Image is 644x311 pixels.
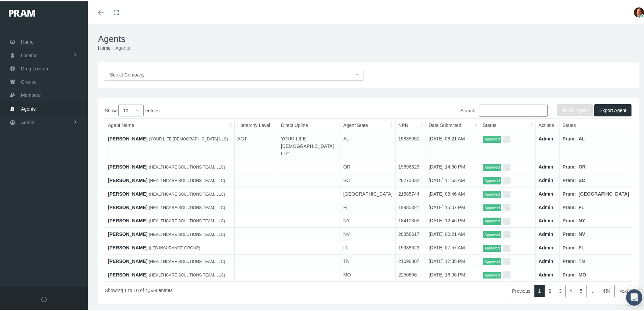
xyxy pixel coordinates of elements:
th: States [559,117,632,131]
a: [PERSON_NAME] [108,135,147,140]
a: [PERSON_NAME] [108,163,147,168]
b: [GEOGRAPHIC_DATA] [578,190,629,195]
button: ... [503,243,510,250]
b: TN [578,257,585,263]
button: ... [503,216,510,223]
span: Admin [21,115,34,128]
span: (HEALTHCARE SOLUTIONS TEAM, LLC) [149,231,225,236]
td: [DATE] 17:35 PM [426,253,480,267]
span: Home [21,34,33,47]
b: OR [578,163,586,168]
a: 3 [555,284,566,296]
h1: Agents [98,32,639,43]
button: ... [503,270,510,277]
a: [PERSON_NAME] [108,244,147,249]
a: [PERSON_NAME] [108,271,147,276]
div: Open Intercom Messenger [626,288,642,304]
th: Date Submitted: activate to sort column ascending [426,117,480,131]
span: (HEALTHCARE SOLUTIONS TEAM, LLC) [149,177,225,182]
a: [PERSON_NAME] [108,176,147,182]
td: [DATE] 15:07 PM [426,199,480,213]
td: YOUR LIFE [DEMOGRAPHIC_DATA] LLC [278,131,340,159]
td: [DATE] 12:46 PM [426,213,480,226]
td: 15835051 [396,131,426,159]
a: [PERSON_NAME] [108,230,147,236]
span: Approved [483,203,501,210]
a: 1 [534,284,545,296]
b: FL [578,244,584,249]
td: [DATE] 11:53 AM [426,173,480,186]
th: Status: activate to sort column ascending [480,117,536,131]
button: ... [503,176,510,183]
button: Export Agent [594,103,631,115]
b: Pram: [563,230,576,236]
b: NV [578,230,585,236]
b: Pram: [563,217,576,222]
a: [PERSON_NAME] [108,257,147,263]
span: Locator [21,48,37,61]
a: Admin [539,135,553,140]
span: Approved [483,216,501,223]
a: Admin [539,217,553,222]
span: (LEB INSURANCE GROUP) [149,244,200,249]
button: ... [503,134,510,141]
button: ... [503,162,510,170]
td: 20773332 [396,173,426,186]
a: Home [98,44,111,49]
th: Direct Upline [278,117,340,131]
span: Approved [483,190,501,197]
td: 19696823 [396,159,426,173]
td: [DATE] 00:21 AM [426,226,480,240]
td: 21696807 [396,253,426,267]
td: [DATE] 08:21 AM [426,131,480,159]
b: Pram: [563,163,576,168]
span: (HEALTHCARE SOLUTIONS TEAM, LLC) [149,258,225,263]
a: Admin [539,203,553,209]
a: [PERSON_NAME] [108,217,147,222]
td: [DATE] 08:46 AM [426,186,480,199]
span: (HEALTHCARE SOLUTIONS TEAM, LLC) [149,163,225,168]
span: Groups [21,74,37,87]
a: Next [614,284,632,296]
span: Approved [483,134,501,141]
span: Drug Lookup [21,61,48,74]
td: 21585744 [396,186,426,199]
td: NY [340,213,396,226]
span: Approved [483,270,501,277]
td: 18410365 [396,213,426,226]
b: Pram: [563,244,576,249]
td: FL [340,240,396,253]
th: Agent State: activate to sort column ascending [340,117,396,131]
td: SC [340,173,396,186]
span: (HEALTHCARE SOLUTIONS TEAM, LLC) [149,191,225,195]
b: Pram: [563,257,576,263]
span: (HEALTHCARE SOLUTIONS TEAM, LLC) [149,217,225,222]
b: Pram: [563,203,576,209]
label: Search: [460,103,548,115]
b: Pram: [563,190,576,195]
b: NY [578,217,585,222]
span: Members [21,87,41,100]
span: Approved [483,257,501,264]
span: Approved [483,176,501,183]
td: 20358617 [396,226,426,240]
a: [PERSON_NAME] [108,203,147,209]
th: Hierarchy Level [234,117,278,131]
th: NPN: activate to sort column ascending [396,117,426,131]
b: AL [578,135,585,140]
span: Approved [483,243,501,250]
td: 2250606 [396,267,426,280]
span: (HEALTHCARE SOLUTIONS TEAM, LLC) [149,204,225,209]
b: MO [578,271,586,276]
span: Approved [483,230,501,237]
a: 4 [565,284,576,296]
a: Admin [539,271,553,276]
a: Admin [539,244,553,249]
b: Pram: [563,176,576,182]
td: [DATE] 16:06 PM [426,267,480,280]
td: 15938623 [396,240,426,253]
td: TN [340,253,396,267]
span: (HEALTHCARE SOLUTIONS TEAM, LLC) [149,271,225,276]
td: AGT [234,131,278,159]
a: … [586,284,599,296]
